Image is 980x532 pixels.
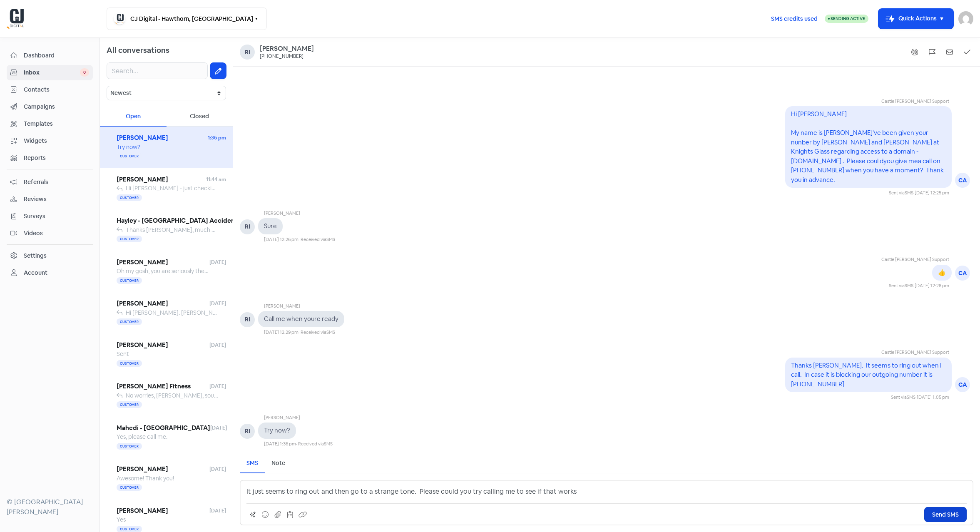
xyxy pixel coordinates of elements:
[240,219,255,234] div: RI
[100,107,167,127] div: Open
[915,189,949,196] div: [DATE] 12:25 pm
[24,85,89,94] span: Contacts
[932,510,959,519] span: Send SMS
[791,361,943,388] pre: Thanks [PERSON_NAME]. It seems to ring out when I call. In case it is blocking our outgoing numbe...
[117,443,142,450] span: Customer
[915,282,949,289] div: [DATE] 12:28 pm
[246,459,258,467] div: SMS
[126,226,245,234] span: Thanks [PERSON_NAME], much appreciated
[7,48,93,63] a: Dashboard
[260,53,303,60] div: [PHONE_NUMBER]
[7,497,93,517] div: © [GEOGRAPHIC_DATA][PERSON_NAME]
[107,62,208,79] input: Search...
[7,174,93,190] a: Referrals
[117,423,210,433] span: Mahedi - [GEOGRAPHIC_DATA]
[126,392,278,399] span: No worries, [PERSON_NAME], sounds good. Thanks mate.
[209,507,226,515] span: [DATE]
[117,516,126,523] span: Yes
[117,506,209,516] span: [PERSON_NAME]
[264,236,298,243] div: [DATE] 12:26 pm
[24,68,80,77] span: Inbox
[209,383,226,390] span: [DATE]
[891,394,917,400] span: Sent via ·
[24,229,89,238] span: Videos
[240,45,255,60] div: Ri
[326,329,335,335] span: SMS
[955,377,970,392] div: CA
[908,46,921,58] button: Show system messages
[107,45,169,55] span: All conversations
[117,258,209,267] span: [PERSON_NAME]
[126,184,468,192] span: Hi [PERSON_NAME] - just checking in to see if you had had any luck tracing a spreadsheet of produ...
[208,134,226,142] span: 1:36 pm
[24,251,47,260] div: Settings
[210,424,227,432] span: [DATE]
[24,51,89,60] span: Dashboard
[7,65,93,80] a: Inbox 0
[889,283,915,288] span: Sent via ·
[917,394,949,401] div: [DATE] 1:05 pm
[7,150,93,166] a: Reports
[24,137,89,145] span: Widgets
[209,259,226,266] span: [DATE]
[167,107,233,127] div: Closed
[958,11,973,26] img: User
[7,116,93,132] a: Templates
[117,350,129,358] span: Sent
[791,110,945,184] pre: Hi [PERSON_NAME] My name is [PERSON_NAME]'ve been given your nunber by [PERSON_NAME] and [PERSON_...
[264,440,296,447] div: [DATE] 1:36 pm
[107,7,267,30] button: CJ Digital - Hawthorn, [GEOGRAPHIC_DATA]
[117,484,142,491] span: Customer
[324,441,333,447] span: SMS
[955,266,970,281] div: CA
[80,68,89,77] span: 0
[943,46,956,58] button: Mark as unread
[926,46,938,58] button: Flag conversation
[271,459,285,467] div: Note
[209,300,226,307] span: [DATE]
[264,315,338,323] pre: Call me when youre ready
[961,46,973,58] button: Mark as closed
[117,318,142,325] span: Customer
[7,99,93,114] a: Campaigns
[7,226,93,241] a: Videos
[117,175,206,184] span: [PERSON_NAME]
[117,299,209,308] span: [PERSON_NAME]
[264,414,333,423] div: [PERSON_NAME]
[7,133,93,149] a: Widgets
[809,349,949,358] div: Castle [PERSON_NAME] Support
[117,133,208,143] span: [PERSON_NAME]
[264,303,344,311] div: [PERSON_NAME]
[764,14,825,22] a: SMS credits used
[264,210,335,219] div: [PERSON_NAME]
[240,424,255,439] div: RI
[126,309,974,316] span: Hi [PERSON_NAME]. [PERSON_NAME] here at CJ Digital. We were trying to setup a mutual time for [PE...
[878,9,953,29] button: Quick Actions
[240,312,255,327] div: RI
[117,143,140,151] span: Try now?
[24,119,89,128] span: Templates
[117,267,467,275] span: Oh my gosh, you are seriously the best!!! Thank you so, so much for helping me with this. You don...
[206,176,226,183] span: 11:44 am
[264,426,290,434] pre: Try now?
[117,341,209,350] span: [PERSON_NAME]
[24,102,89,111] span: Campaigns
[907,394,915,400] span: SMS
[260,45,314,53] a: [PERSON_NAME]
[117,401,142,408] span: Customer
[117,277,142,284] span: Customer
[7,248,93,264] a: Settings
[7,265,93,281] a: Account
[117,465,209,474] span: [PERSON_NAME]
[296,440,333,447] div: · Received via
[117,216,258,226] span: Hayley - [GEOGRAPHIC_DATA] Accident Repair
[24,178,89,186] span: Referrals
[24,212,89,221] span: Surveys
[117,475,174,482] span: Awesome! Thank you!
[298,236,335,243] div: · Received via
[24,154,89,162] span: Reports
[117,236,142,242] span: Customer
[7,209,93,224] a: Surveys
[264,329,298,336] div: [DATE] 12:29 pm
